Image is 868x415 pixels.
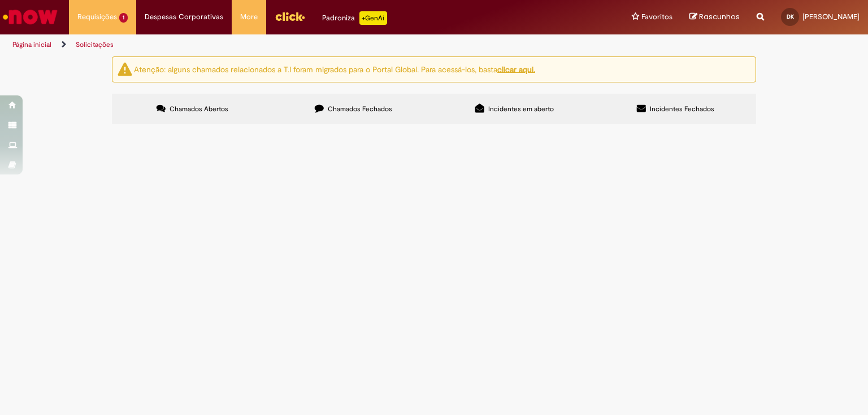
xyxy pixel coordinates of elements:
span: Chamados Abertos [170,104,228,113]
span: Chamados Fechados [328,104,392,113]
p: +GenAi [359,11,387,25]
a: Solicitações [76,40,114,49]
img: click_logo_yellow_360x200.png [275,8,305,25]
span: 1 [119,13,128,23]
div: Padroniza [322,11,387,25]
span: DK [787,13,794,20]
span: Incidentes em aberto [488,104,554,113]
a: clicar aqui. [497,64,535,74]
ng-bind-html: Atenção: alguns chamados relacionados a T.I foram migrados para o Portal Global. Para acessá-los,... [134,64,535,74]
a: Página inicial [12,40,51,49]
span: More [240,11,258,23]
span: Rascunhos [699,11,740,22]
span: Incidentes Fechados [650,104,714,113]
a: Rascunhos [689,12,740,23]
span: Requisições [77,11,117,23]
span: Favoritos [641,11,672,23]
span: Despesas Corporativas [145,11,223,23]
img: ServiceNow [1,6,59,28]
ul: Trilhas de página [8,34,570,55]
span: [PERSON_NAME] [802,12,860,21]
